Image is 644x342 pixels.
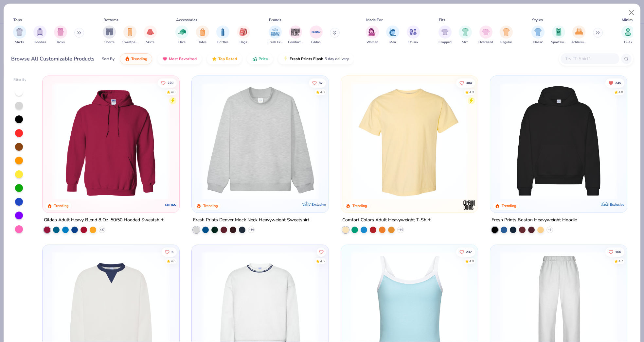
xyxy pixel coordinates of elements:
[407,26,420,45] button: filter button
[218,56,237,61] span: Top Rated
[268,40,283,45] span: Fresh Prints
[325,55,349,63] span: 5 day delivery
[439,17,445,23] div: Fits
[164,198,177,212] img: Gildan logo
[198,82,322,199] img: f5d85501-0dbb-4ee4-b115-c08fa3845d83
[466,81,472,84] span: 304
[462,40,469,45] span: Slim
[291,27,300,37] img: Comfort Colors Image
[389,28,396,36] img: Men Image
[13,26,26,45] button: filter button
[478,40,493,45] span: Oversized
[320,90,325,94] div: 4.8
[618,90,623,94] div: 4.8
[441,28,449,36] img: Cropped Image
[492,216,577,224] div: Fresh Prints Boston Heavyweight Hoodie
[175,26,188,45] button: filter button
[575,28,583,36] img: Athleisure Image
[500,26,513,45] div: filter for Regular
[33,26,46,45] div: filter for Hoodies
[198,40,206,45] span: Totes
[16,28,23,36] img: Shirts Image
[319,81,323,84] span: 87
[466,250,472,253] span: 237
[398,228,403,232] span: + 60
[172,250,174,253] span: 5
[605,247,624,256] button: Like
[622,17,640,23] div: Minimums
[171,259,176,264] div: 4.6
[408,40,418,45] span: Unisex
[366,17,383,23] div: Made For
[162,56,168,61] img: most_fav.gif
[309,78,326,87] button: Like
[15,40,24,45] span: Shirts
[247,53,273,64] button: Price
[348,82,471,199] img: 029b8af0-80e6-406f-9fdc-fdf898547912
[216,26,229,45] div: filter for Bottles
[56,40,65,45] span: Tanks
[459,26,472,45] div: filter for Slim
[366,26,379,45] button: filter button
[54,26,67,45] div: filter for Tanks
[456,247,475,256] button: Like
[268,26,283,45] button: filter button
[497,82,620,199] img: 91acfc32-fd48-4d6b-bdad-a4c1a30ac3fc
[555,28,562,36] img: Sportswear Image
[102,56,115,62] div: Sort By
[531,26,545,45] button: filter button
[13,26,26,45] div: filter for Shirts
[103,26,116,45] div: filter for Shorts
[389,40,396,45] span: Men
[199,28,206,36] img: Totes Image
[478,26,493,45] button: filter button
[240,40,247,45] span: Bags
[122,26,137,45] button: filter button
[438,40,452,45] span: Cropped
[33,26,46,45] button: filter button
[212,56,217,61] img: TopRated.gif
[310,26,323,45] div: filter for Gildan
[320,259,325,264] div: 4.6
[564,55,615,62] input: Try "T-Shirt"
[249,228,254,232] span: + 10
[621,26,635,45] button: filter button
[312,202,326,207] span: Exclusive
[407,26,420,45] div: filter for Unisex
[610,202,624,207] span: Exclusive
[471,82,595,199] img: e55d29c3-c55d-459c-bfd9-9b1c499ab3c6
[268,26,283,45] div: filter for Fresh Prints
[217,40,228,45] span: Bottles
[178,40,186,45] span: Hats
[103,26,116,45] button: filter button
[605,78,624,87] button: Unlike
[459,26,472,45] button: filter button
[551,26,566,45] div: filter for Sportswear
[36,28,44,36] img: Hoodies Image
[259,56,268,61] span: Price
[13,17,22,23] div: Tops
[193,216,309,224] div: Fresh Prints Denver Mock Neck Heavyweight Sweatshirt
[288,40,303,45] span: Comfort Colors
[551,26,566,45] button: filter button
[548,228,551,232] span: + 9
[500,40,512,45] span: Regular
[438,26,452,45] button: filter button
[104,40,115,45] span: Shorts
[144,26,157,45] div: filter for Skirts
[322,82,446,199] img: a90f7c54-8796-4cb2-9d6e-4e9644cfe0fe
[367,40,378,45] span: Women
[571,26,586,45] div: filter for Athleisure
[34,40,46,45] span: Hoodies
[131,56,147,61] span: Trending
[500,26,513,45] button: filter button
[157,53,202,64] button: Most Favorited
[269,17,281,23] div: Brands
[237,26,250,45] button: filter button
[288,26,303,45] div: filter for Comfort Colors
[288,26,303,45] button: filter button
[311,27,321,37] img: Gildan Image
[219,28,226,36] img: Bottles Image
[240,28,247,36] img: Bags Image
[623,40,633,45] span: 12-17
